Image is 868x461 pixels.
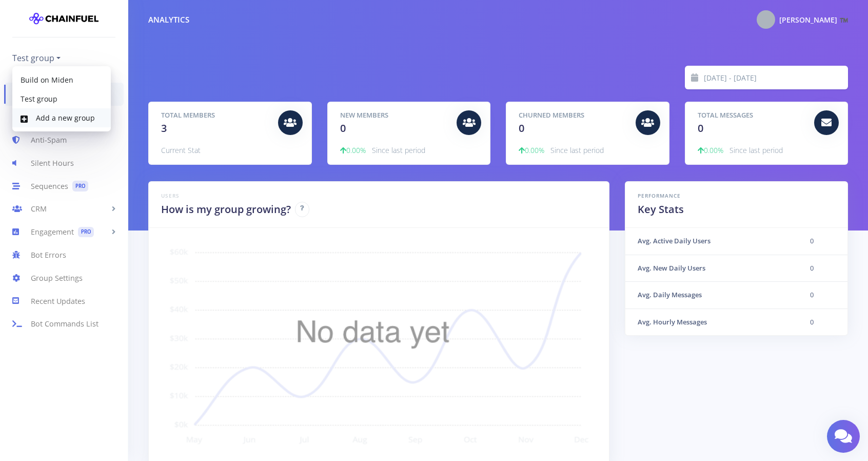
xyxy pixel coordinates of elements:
[698,145,723,155] span: 0.00%
[519,145,544,155] span: 0.00%
[798,282,847,309] td: 0
[161,192,597,200] h6: Users
[638,202,835,217] h2: Key Stats
[340,121,346,135] span: 0
[161,121,167,135] span: 3
[798,255,847,282] td: 0
[78,227,94,238] span: PRO
[625,309,798,335] th: Avg. Hourly Messages
[340,145,366,155] span: 0.00%
[12,108,111,127] a: Add a new group
[12,89,111,108] a: Test group
[12,66,111,131] div: Test group
[161,110,270,121] h5: Total Members
[698,121,703,135] span: 0
[798,309,847,335] td: 0
[29,8,98,29] img: chainfuel-logo
[625,228,798,255] th: Avg. Active Daily Users
[519,121,524,135] span: 0
[72,181,88,191] span: PRO
[698,110,807,121] h5: Total Messages
[729,145,783,155] span: Since last period
[798,228,847,255] td: 0
[779,15,848,25] span: [PERSON_NAME] ™️
[550,145,604,155] span: Since last period
[638,192,835,200] h6: Performance
[372,145,425,155] span: Since last period
[340,110,449,121] h5: New Members
[12,70,111,89] a: Build on Miden
[625,255,798,282] th: Avg. New Daily Users
[519,110,628,121] h5: Churned Members
[12,50,61,66] a: Test group
[161,240,597,456] img: users-empty-state.png
[161,202,291,217] h2: How is my group growing?
[625,282,798,309] th: Avg. Daily Messages
[4,83,124,106] a: Analytics
[161,145,201,155] span: Current Stat
[748,8,848,31] a: @HEADHUNTER2021 Photo [PERSON_NAME] ™️
[148,14,189,26] div: Analytics
[757,10,775,29] img: @HEADHUNTER2021 Photo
